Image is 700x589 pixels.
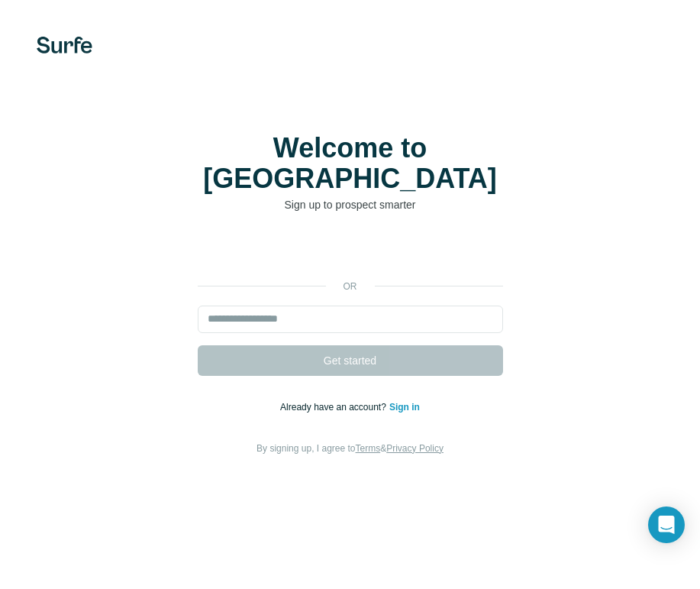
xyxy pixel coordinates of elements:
span: By signing up, I agree to & [256,443,444,454]
p: or [326,280,375,293]
iframe: Schaltfläche „Über Google anmelden“ [190,235,511,269]
a: Privacy Policy [386,443,444,454]
div: Open Intercom Messenger [648,506,685,543]
img: Surfe's logo [37,37,92,53]
h1: Welcome to [GEOGRAPHIC_DATA] [198,133,503,194]
p: Sign up to prospect smarter [198,197,503,212]
a: Sign in [389,402,420,413]
span: Already have an account? [280,402,389,413]
a: Terms [356,443,381,454]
